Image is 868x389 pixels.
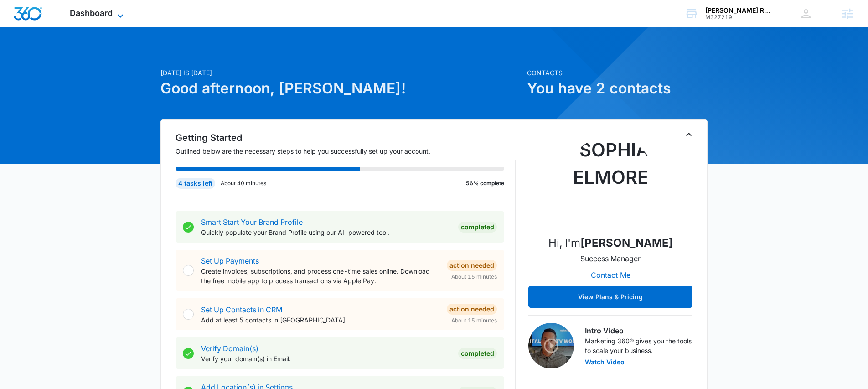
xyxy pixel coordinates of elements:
[458,348,497,359] div: Completed
[201,228,451,237] p: Quickly populate your Brand Profile using our AI-powered tool.
[548,235,673,251] p: Hi, I'm
[201,218,303,227] a: Smart Start Your Brand Profile
[582,264,640,286] button: Contact Me
[221,179,266,187] p: About 40 minutes
[528,323,574,368] img: Intro Video
[466,179,504,187] p: 56% complete
[458,222,497,233] div: Completed
[705,14,772,21] div: account id
[447,304,497,315] div: Action Needed
[176,131,516,145] h2: Getting Started
[201,344,258,353] a: Verify Domain(s)
[451,273,497,281] span: About 15 minutes
[580,236,673,249] strong: [PERSON_NAME]
[565,136,656,228] img: Sophia Elmore
[585,359,625,365] button: Watch Video
[705,7,772,14] div: account name
[527,68,708,78] p: Contacts
[580,253,641,264] p: Success Manager
[451,316,497,325] span: About 15 minutes
[585,325,692,336] h3: Intro Video
[527,78,708,99] h1: You have 2 contacts
[528,286,692,308] button: View Plans & Pricing
[160,78,522,99] h1: Good afternoon, [PERSON_NAME]!
[201,315,439,325] p: Add at least 5 contacts in [GEOGRAPHIC_DATA].
[160,68,522,78] p: [DATE] is [DATE]
[585,336,692,355] p: Marketing 360® gives you the tools to scale your business.
[201,354,451,363] p: Verify your domain(s) in Email.
[176,146,516,156] p: Outlined below are the necessary steps to help you successfully set up your account.
[70,8,113,18] span: Dashboard
[201,266,439,285] p: Create invoices, subscriptions, and process one-time sales online. Download the free mobile app t...
[683,129,694,140] button: Toggle Collapse
[201,305,282,314] a: Set Up Contacts in CRM
[176,178,215,189] div: 4 tasks left
[201,256,259,265] a: Set Up Payments
[447,260,497,271] div: Action Needed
